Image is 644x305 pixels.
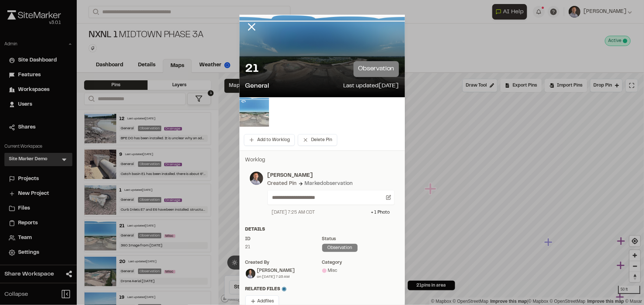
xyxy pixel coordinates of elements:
button: Delete Pin [298,134,337,146]
div: ID [245,236,322,242]
div: Details [245,226,399,233]
p: observation [354,61,399,77]
img: Landon Messal [246,269,255,278]
div: [DATE] 7:25 AM CDT [272,209,315,216]
img: file [240,97,269,127]
div: on [DATE] 7:25 AM [257,274,295,280]
div: Status [322,236,399,242]
span: Related Files [245,286,286,292]
div: Marked observation [305,180,353,188]
img: photo [250,172,263,185]
button: Add to Worklog [244,134,295,146]
span: Add files [258,298,274,305]
p: [PERSON_NAME] [268,172,395,180]
p: 21 [245,62,259,77]
div: + 1 Photo [371,209,390,216]
p: Last updated [DATE] [344,81,399,91]
div: Created Pin [268,180,297,188]
div: observation [322,244,358,252]
p: General [245,81,269,91]
div: Misc [322,267,399,274]
div: category [322,259,399,266]
div: Created by [245,259,322,266]
div: 21 [245,244,322,250]
p: Worklog [245,156,399,164]
div: [PERSON_NAME] [257,267,295,274]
